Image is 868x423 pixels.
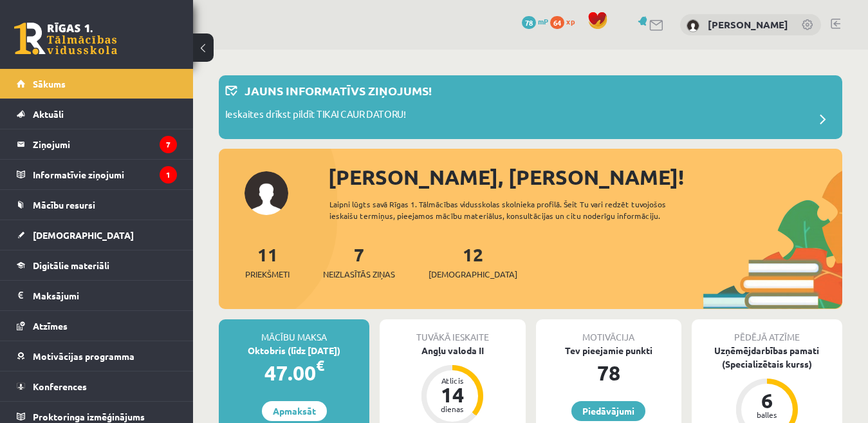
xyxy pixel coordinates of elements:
[380,344,525,357] div: Angļu valoda II
[433,377,472,384] div: Atlicis
[160,136,177,153] i: 7
[708,18,788,31] a: [PERSON_NAME]
[748,390,786,411] div: 6
[17,220,177,250] a: [DEMOGRAPHIC_DATA]
[538,16,548,26] span: mP
[17,250,177,280] a: Digitālie materiāli
[33,259,109,271] span: Digitālie materiāli
[323,268,395,281] span: Neizlasītās ziņas
[225,82,836,133] a: Jauns informatīvs ziņojums! Ieskaites drīkst pildīt TIKAI CAUR DATORU!
[219,357,369,388] div: 47.00
[17,341,177,371] a: Motivācijas programma
[17,99,177,129] a: Aktuāli
[33,129,177,159] legend: Ziņojumi
[33,78,66,89] span: Sākums
[550,16,564,29] span: 64
[316,356,324,375] span: €
[571,401,645,421] a: Piedāvājumi
[17,281,177,310] a: Maksājumi
[566,16,575,26] span: xp
[692,344,842,371] div: Uzņēmējdarbības pamati (Specializētais kurss)
[160,166,177,183] i: 1
[536,344,681,357] div: Tev pieejamie punkti
[245,243,290,281] a: 11Priekšmeti
[14,23,117,55] a: Rīgas 1. Tālmācības vidusskola
[17,311,177,341] a: Atzīmes
[329,198,703,221] div: Laipni lūgts savā Rīgas 1. Tālmācības vidusskolas skolnieka profilā. Šeit Tu vari redzēt tuvojošo...
[433,384,472,405] div: 14
[17,160,177,189] a: Informatīvie ziņojumi1
[245,268,290,281] span: Priekšmeti
[328,162,842,193] div: [PERSON_NAME], [PERSON_NAME]!
[17,129,177,159] a: Ziņojumi7
[219,344,369,357] div: Oktobris (līdz [DATE])
[536,357,681,388] div: 78
[33,411,145,422] span: Proktoringa izmēģinājums
[323,243,395,281] a: 7Neizlasītās ziņas
[33,281,177,310] legend: Maksājumi
[219,319,369,344] div: Mācību maksa
[225,107,406,125] p: Ieskaites drīkst pildīt TIKAI CAUR DATORU!
[429,268,517,281] span: [DEMOGRAPHIC_DATA]
[33,199,95,211] span: Mācību resursi
[262,401,327,421] a: Apmaksāt
[429,243,517,281] a: 12[DEMOGRAPHIC_DATA]
[33,229,134,241] span: [DEMOGRAPHIC_DATA]
[550,16,581,26] a: 64 xp
[522,16,536,29] span: 78
[33,350,134,362] span: Motivācijas programma
[33,160,177,189] legend: Informatīvie ziņojumi
[380,319,525,344] div: Tuvākā ieskaite
[17,371,177,401] a: Konferences
[17,190,177,220] a: Mācību resursi
[33,381,87,392] span: Konferences
[687,19,699,32] img: Edgars Kleinbergs
[692,319,842,344] div: Pēdējā atzīme
[33,108,64,120] span: Aktuāli
[17,69,177,99] a: Sākums
[522,16,548,26] a: 78 mP
[536,319,681,344] div: Motivācija
[33,320,68,332] span: Atzīmes
[433,405,472,413] div: dienas
[245,82,432,99] p: Jauns informatīvs ziņojums!
[748,411,786,418] div: balles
